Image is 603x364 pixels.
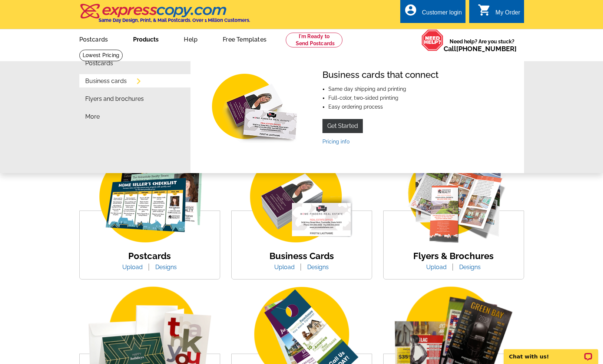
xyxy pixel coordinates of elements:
[478,8,520,17] a: shopping_cart My Order
[211,30,278,47] a: Free Templates
[322,119,363,133] a: Get Started
[99,17,250,23] h4: Same Day Design, Print, & Mail Postcards. Over 1 Million Customers.
[269,264,300,271] a: Upload
[269,251,334,261] a: Business Cards
[444,38,520,53] span: Need help? Are you stuck?
[302,264,334,271] a: Designs
[128,251,171,261] a: Postcards
[67,30,120,47] a: Postcards
[239,149,365,246] img: business-card.png
[85,78,127,84] a: Business cards
[404,3,417,17] i: account_circle
[204,70,311,144] img: Business cards that connect
[121,30,170,47] a: Products
[421,29,444,51] img: help
[391,149,517,246] img: flyer-card.png
[172,30,209,47] a: Help
[85,60,113,66] a: Postcards
[456,45,517,53] a: [PHONE_NUMBER]
[117,264,148,271] a: Upload
[79,9,250,23] a: Same Day Design, Print, & Mail Postcards. Over 1 Million Customers.
[413,251,494,261] a: Flyers & Brochures
[328,86,438,92] li: Same day shipping and printing
[150,264,182,271] a: Designs
[499,341,603,364] iframe: LiveChat chat widget
[328,104,438,109] li: Easy ordering process
[404,8,462,17] a: account_circle Customer login
[87,149,213,246] img: img_postcard.png
[444,45,517,53] span: Call
[478,3,491,17] i: shopping_cart
[422,9,462,20] div: Customer login
[328,95,438,100] li: Full-color, two-sided printing
[322,70,438,80] h4: Business cards that connect
[322,139,349,145] a: Pricing info
[85,96,144,102] a: Flyers and brochures
[454,264,486,271] a: Designs
[85,114,100,120] a: More
[496,9,520,20] div: My Order
[421,264,452,271] a: Upload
